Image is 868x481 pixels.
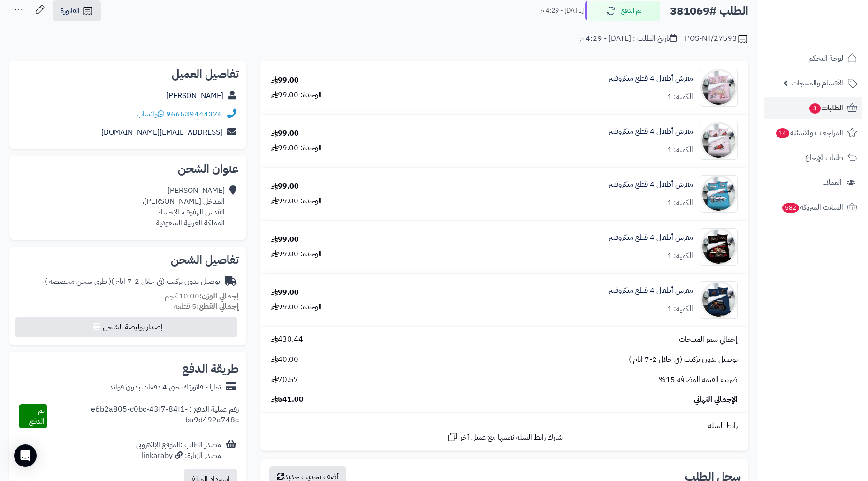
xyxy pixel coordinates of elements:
span: الأقسام والمنتجات [792,76,843,90]
small: 10.00 كجم [165,290,239,302]
div: تاريخ الطلب : [DATE] - 4:29 م [579,33,677,44]
div: مصدر الزيارة: linkaraby [136,450,221,461]
a: طلبات الإرجاع [764,146,862,169]
img: 1736335151-110203010069-90x90.jpg [700,122,737,160]
a: المراجعات والأسئلة14 [764,122,862,144]
div: الوحدة: 99.00 [271,249,322,260]
div: مصدر الطلب :الموقع الإلكتروني [136,440,221,461]
div: الكمية: 1 [667,251,693,261]
h2: تفاصيل العميل [17,69,239,80]
span: الفاتورة [61,5,80,16]
div: POS-NT/27593 [685,33,748,45]
button: تم الدفع [585,1,660,21]
a: واتساب [137,108,164,120]
span: توصيل بدون تركيب (في خلال 2-7 ايام ) [629,354,738,365]
small: 5 قطعة [174,301,239,312]
span: 541.00 [271,394,304,405]
a: مفرش أطفال 4 قطع ميكروفيبر [609,126,693,137]
span: الإجمالي النهائي [694,394,738,405]
div: 99.00 [271,234,299,245]
a: لوحة التحكم [764,47,862,69]
a: الفاتورة [53,0,101,21]
span: 40.00 [271,354,298,365]
div: الوحدة: 99.00 [271,302,322,313]
a: الطلبات3 [764,97,862,119]
div: الكمية: 1 [667,92,693,102]
div: 99.00 [271,75,299,86]
a: [EMAIL_ADDRESS][DOMAIN_NAME] [101,127,222,138]
div: تمارا - فاتورتك حتى 4 دفعات بدون فوائد [109,382,221,393]
span: العملاء [823,176,842,189]
span: السلات المتروكة [781,201,843,214]
div: [PERSON_NAME] المدخل [PERSON_NAME]، القدس الهفوف، الإحساء المملكة العربية السعودية [142,185,225,228]
a: 966539444376 [166,108,222,120]
a: شارك رابط السلة نفسها مع عميل آخر [447,431,563,443]
div: الوحدة: 99.00 [271,90,322,100]
img: 1736335297-110203010074-90x90.jpg [700,175,737,213]
img: 1736335372-110203010076-90x90.jpg [700,228,737,266]
a: العملاء [764,171,862,194]
h2: عنوان الشحن [17,163,239,175]
img: 1736335008-110203010065-90x90.jpg [700,69,737,107]
h2: طريقة الدفع [182,363,239,374]
span: 582 [781,202,800,214]
strong: إجمالي الوزن: [199,290,239,302]
div: الوحدة: 99.00 [271,143,322,153]
div: الكمية: 1 [667,198,693,208]
div: 99.00 [271,287,299,298]
a: السلات المتروكة582 [764,196,862,219]
span: شارك رابط السلة نفسها مع عميل آخر [460,432,563,443]
small: [DATE] - 4:29 م [541,6,584,15]
div: الكمية: 1 [667,145,693,155]
strong: إجمالي القطع: [197,301,239,312]
span: 430.44 [271,334,303,345]
div: Open Intercom Messenger [14,444,37,467]
a: [PERSON_NAME] [166,90,223,101]
span: لوحة التحكم [808,52,843,65]
div: 99.00 [271,128,299,139]
span: تم الدفع [29,405,45,427]
div: الكمية: 1 [667,304,693,314]
a: مفرش أطفال 4 قطع ميكروفيبر [609,179,693,190]
span: المراجعات والأسئلة [775,126,843,139]
div: 99.00 [271,181,299,192]
img: logo-2.png [804,8,859,28]
span: 3 [809,103,821,114]
div: توصيل بدون تركيب (في خلال 2-7 ايام ) [45,276,220,287]
div: رقم عملية الدفع : e6b2a805-c0bc-43f7-84f1-ba9d492a748c [47,404,239,428]
a: مفرش أطفال 4 قطع ميكروفيبر [609,232,693,243]
h2: تفاصيل الشحن [17,254,239,266]
span: 14 [776,128,790,139]
h2: الطلب #381069 [670,1,748,21]
span: ضريبة القيمة المضافة 15% [659,374,738,385]
div: رابط السلة [264,420,745,431]
a: مفرش أطفال 4 قطع ميكروفيبر [609,285,693,296]
span: طلبات الإرجاع [805,151,843,164]
span: الطلبات [808,101,843,115]
button: إصدار بوليصة الشحن [15,317,237,337]
div: الوحدة: 99.00 [271,196,322,206]
span: إجمالي سعر المنتجات [679,334,738,345]
span: ( طرق شحن مخصصة ) [45,276,111,287]
a: مفرش أطفال 4 قطع ميكروفيبر [609,73,693,84]
img: 1736335435-110203010078-90x90.jpg [700,281,737,319]
span: 70.57 [271,374,298,385]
